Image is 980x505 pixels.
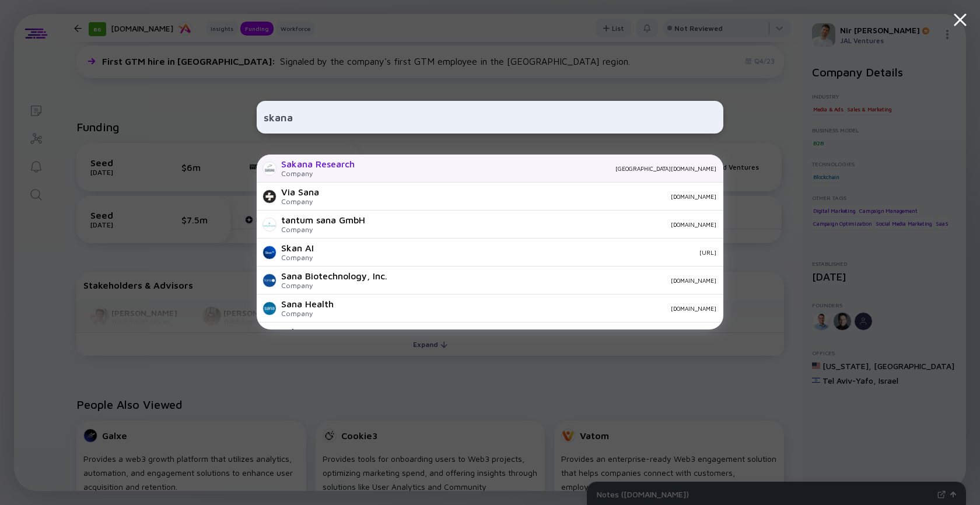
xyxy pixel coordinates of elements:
div: Company [281,309,334,318]
div: Sana Biotechnology, Inc. [281,271,387,281]
div: Company [281,169,355,178]
div: [URL] [323,249,716,256]
div: Sakana Research [281,159,355,169]
div: Company [281,281,387,290]
div: Skan AI [281,243,314,253]
div: [DOMAIN_NAME] [397,277,716,284]
div: Company [281,225,365,234]
div: Sakana AI [281,327,324,337]
input: Search Company or Investor... [264,107,716,128]
div: Via Sana [281,187,319,197]
div: Company [281,197,319,206]
div: [DOMAIN_NAME] [343,305,716,312]
div: [DOMAIN_NAME] [374,221,716,228]
div: Sana Health [281,299,334,309]
div: tantum sana GmbH [281,215,365,225]
div: [GEOGRAPHIC_DATA][DOMAIN_NAME] [364,165,716,172]
div: Company [281,253,314,262]
div: [DOMAIN_NAME] [328,193,716,200]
